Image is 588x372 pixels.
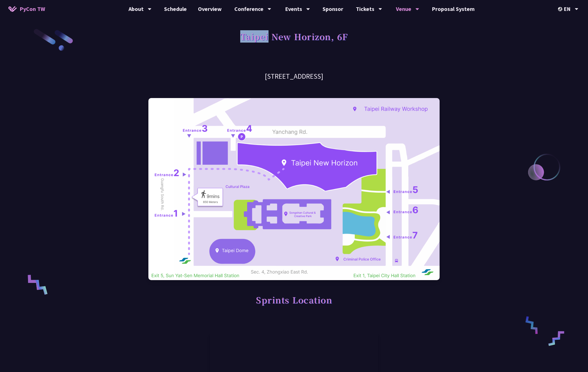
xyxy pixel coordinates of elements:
h3: [STREET_ADDRESS] [148,71,440,81]
img: Venue Map [148,98,440,280]
img: Locale Icon [558,7,564,11]
img: Home icon of PyCon TW 2025 [8,6,17,12]
span: PyCon TW [20,5,45,13]
h1: Taipei New Horizon, 6F [240,28,348,45]
h1: Sprints Location [256,291,332,308]
a: PyCon TW [3,2,51,16]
